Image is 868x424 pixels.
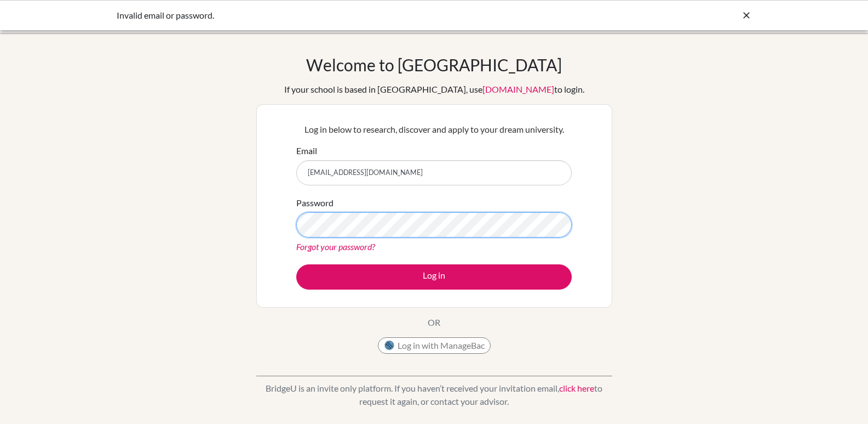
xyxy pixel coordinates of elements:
[296,196,334,210] label: Password
[296,144,317,157] label: Email
[378,337,491,354] button: Log in with ManageBac
[256,382,612,408] p: BridgeU is an invite only platform. If you haven’t received your invitation email, to request it ...
[559,383,594,393] a: click here
[296,241,375,252] a: Forgot your password?
[296,264,572,290] button: Log in
[284,83,584,96] div: If your school is based in [GEOGRAPHIC_DATA], use to login.
[117,9,588,22] div: Invalid email or password.
[296,123,572,136] p: Log in below to research, discover and apply to your dream university.
[482,84,554,94] a: [DOMAIN_NAME]
[306,55,562,75] h1: Welcome to [GEOGRAPHIC_DATA]
[428,316,440,329] p: OR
